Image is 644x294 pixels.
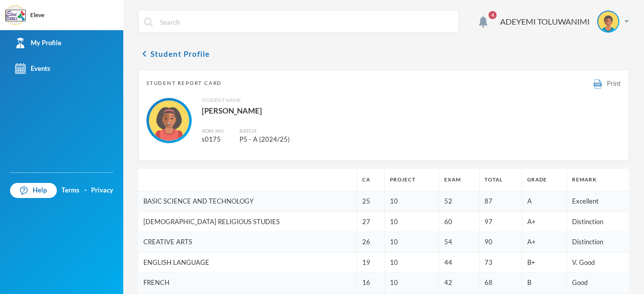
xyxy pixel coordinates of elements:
td: 25 [357,191,385,212]
div: Batch [239,127,290,135]
td: 26 [357,232,385,253]
div: My Profile [15,38,61,48]
td: 97 [479,212,522,232]
td: 27 [357,212,385,232]
div: Student Name [202,96,320,104]
div: [PERSON_NAME] [202,104,320,117]
td: Distinction [567,212,629,232]
a: Help [10,183,57,198]
div: Adm. No. [202,127,224,135]
th: Exam [439,169,479,191]
td: Distinction [567,232,629,253]
td: 87 [479,191,522,212]
td: 54 [439,232,479,253]
td: 60 [439,212,479,232]
td: B+ [522,252,567,273]
td: 10 [385,273,439,293]
td: 10 [385,252,439,273]
td: 16 [357,273,385,293]
td: 73 [479,252,522,273]
img: STUDENT [149,101,189,141]
img: STUDENT [598,12,618,32]
td: 44 [439,252,479,273]
a: Terms [61,185,79,195]
img: logo [6,6,26,26]
div: ADEYEMI TOLUWANIMI [500,16,590,28]
i: chevron_left [138,48,150,60]
td: 42 [439,273,479,293]
span: Student Report Card [146,79,222,87]
th: Remark [567,169,629,191]
td: 19 [357,252,385,273]
td: ENGLISH LANGUAGE [138,252,357,273]
div: · [85,185,87,195]
img: search [144,18,153,27]
td: FRENCH [138,273,357,293]
td: B [522,273,567,293]
td: [DEMOGRAPHIC_DATA] RELIGIOUS STUDIES [138,212,357,232]
button: chevron_leftStudent Profile [138,48,210,60]
th: Total [479,169,522,191]
td: BASIC SCIENCE AND TECHNOLOGY [138,191,357,212]
td: Good [567,273,629,293]
th: Grade [522,169,567,191]
div: P5 - A (2024/25) [239,135,290,145]
td: A [522,191,567,212]
td: 10 [385,212,439,232]
td: 10 [385,232,439,253]
td: Excellent [567,191,629,212]
td: CREATIVE ARTS [138,232,357,253]
th: CA [357,169,385,191]
td: A+ [522,212,567,232]
span: 4 [489,11,497,19]
span: Print [607,79,621,87]
td: 90 [479,232,522,253]
td: V. Good [567,252,629,273]
th: Project [385,169,439,191]
td: 52 [439,191,479,212]
td: 10 [385,191,439,212]
input: Search [159,11,453,33]
a: Privacy [91,185,113,195]
div: Events [15,63,50,74]
td: 68 [479,273,522,293]
td: A+ [522,232,567,253]
div: Eleve [30,11,44,20]
div: s0175 [202,135,224,145]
